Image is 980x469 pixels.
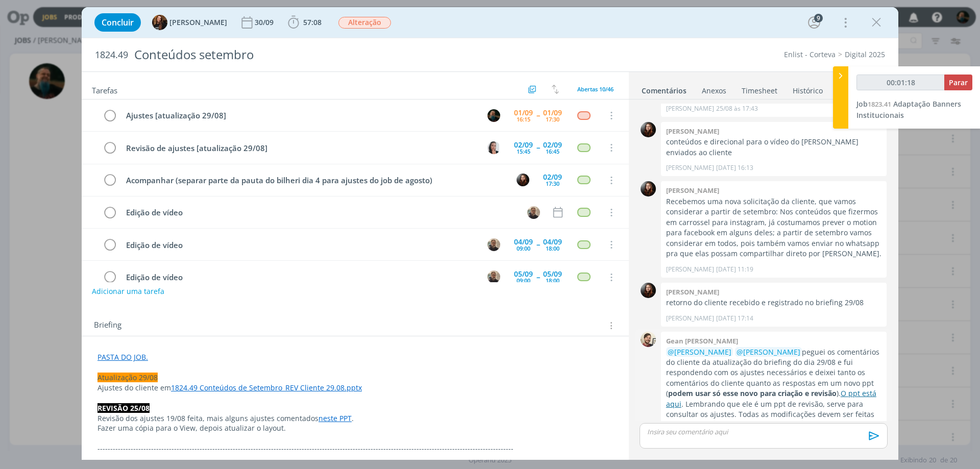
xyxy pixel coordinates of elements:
b: [PERSON_NAME] [666,287,719,297]
div: Edição de vídeo [121,239,478,252]
p: peguei os comentários do cliente da atualização do briefing do dia 29/08 e fui respondendo com os... [666,347,881,451]
b: [PERSON_NAME] [666,127,719,136]
span: [DATE] 11:19 [716,265,753,274]
div: 17:30 [546,181,559,186]
strong: podem usar só esse novo para criação e revisão [668,388,837,398]
button: E [515,172,530,188]
img: R [487,238,500,251]
p: [PERSON_NAME] [666,314,714,323]
button: 57:08 [285,14,324,31]
span: Concluir [102,18,134,27]
a: Job1823.41Adaptação Banners Institucionais [856,99,961,120]
div: Acompanhar (separar parte da pauta do bilheri dia 4 para ajustes do job de agosto) [121,174,507,187]
span: 1824.49 [95,50,128,61]
span: Alteração [338,17,391,29]
b: Gean [PERSON_NAME] [666,336,738,345]
span: -- [536,112,540,119]
div: 02/09 [543,141,562,149]
p: Fazer uma cópia para o View, depois atualizar o layout. [97,423,613,433]
p: [PERSON_NAME] [666,265,714,274]
div: 16:15 [517,116,530,122]
a: Timesheet [741,81,778,96]
div: 01/09 [514,109,533,116]
div: 09:00 [517,278,530,283]
img: E [641,181,656,196]
p: retorno do cliente recebido e registrado no briefing 29/08 [666,298,881,308]
div: 04/09 [543,238,562,245]
button: Parar [944,75,972,90]
button: R [486,269,501,285]
span: 1823.41 [868,100,891,109]
strong: REVISÃO 25/08 [97,403,150,413]
a: Enlist - Corteva [784,50,836,59]
button: Concluir [94,13,141,32]
div: 17:30 [546,116,559,122]
a: Histórico [792,81,823,96]
button: R [526,205,541,220]
button: T[PERSON_NAME] [152,15,227,30]
button: Adicionar uma tarefa [91,282,165,301]
div: 04/09 [514,238,533,245]
span: [PERSON_NAME] [169,19,227,26]
p: Revisão dos ajustes 19/08 feita, mais alguns ajustes comentados . [97,413,613,424]
img: C [487,141,500,154]
span: @[PERSON_NAME] [737,347,800,357]
img: G [641,332,656,347]
a: O ppt está aqui [666,388,876,408]
span: 57:08 [303,17,322,27]
p: [PERSON_NAME] [666,163,714,172]
div: Edição de vídeo [121,206,518,219]
img: E [641,122,656,137]
div: 30/09 [255,19,276,26]
div: 05/09 [543,270,562,278]
img: E [517,174,529,186]
span: -- [536,274,540,281]
span: Briefing [94,319,121,332]
span: [DATE] 16:13 [716,163,753,172]
p: Ajustes do cliente em [97,383,613,393]
p: [PERSON_NAME] [666,104,714,113]
div: 9 [814,14,823,22]
button: R [486,237,501,252]
span: Atualização 29/08 [97,373,158,382]
a: 1824.49 Conteúdos de Setembro_REV Cliente 29.08.pptx [171,383,362,392]
span: [DATE] 17:14 [716,314,753,323]
div: Ajustes [atualização 29/08] [121,109,478,122]
p: Recebemos uma nova solicitação da cliente, que vamos considerar a partir de setembro: Nos conteúd... [666,196,881,259]
span: -------------------------------------------------------------------------------------------------... [97,443,513,453]
span: @[PERSON_NAME] [668,347,731,357]
button: M [486,108,501,123]
img: arrow-down-up.svg [552,85,559,94]
div: 15:45 [517,149,530,154]
button: Alteração [338,16,391,29]
span: 25/08 às 17:43 [716,104,758,113]
b: [PERSON_NAME] [666,186,719,195]
button: 9 [806,14,822,31]
span: Adaptação Banners Institucionais [856,99,961,120]
span: Abertas 10/46 [577,85,614,93]
div: 18:00 [546,245,559,251]
div: 05/09 [514,270,533,278]
img: R [527,206,540,219]
a: neste PPT [318,413,352,423]
div: 01/09 [543,109,562,116]
a: Digital 2025 [845,50,885,59]
div: 18:00 [546,278,559,283]
div: dialog [82,7,898,460]
img: E [641,283,656,298]
img: R [487,270,500,283]
div: Conteúdos setembro [130,42,552,67]
p: conteúdos e direcional para o vídeo do [PERSON_NAME] enviados ao cliente [666,137,881,158]
div: Anexos [702,86,726,96]
span: -- [536,144,540,151]
span: Tarefas [92,83,117,95]
span: -- [536,241,540,248]
div: 16:45 [546,149,559,154]
div: Revisão de ajustes [atualização 29/08] [121,142,478,155]
img: T [152,15,167,30]
div: 02/09 [514,141,533,149]
img: M [487,109,500,122]
div: 02/09 [543,174,562,181]
span: Parar [949,78,968,87]
a: PASTA DO JOB. [97,352,148,362]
